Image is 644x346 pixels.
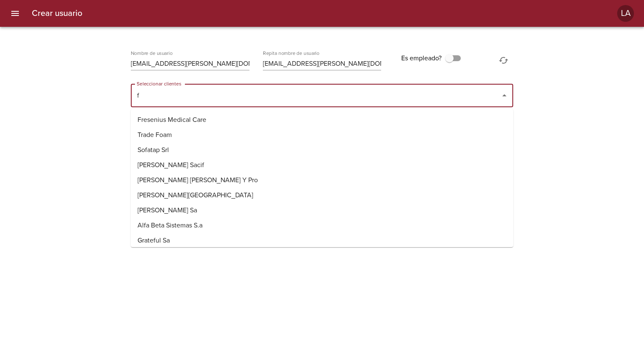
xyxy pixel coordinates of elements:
div: Abrir información de usuario [617,5,634,22]
span: Es empleado? [401,53,441,63]
li: Grateful Sa [131,233,513,248]
button: Close [499,90,510,101]
label: Repita nombre de usuario [263,51,319,56]
button: Recargar cambios en datos relacionales [493,50,514,70]
li: [PERSON_NAME][GEOGRAPHIC_DATA] [131,188,513,203]
h6: Crear usuario [32,7,82,20]
li: Fresenius Medical Care [131,112,513,127]
label: Nombre de usuario [131,51,173,56]
button: menu [5,3,25,23]
li: Trade Foam [131,127,513,142]
li: [PERSON_NAME] Sa [131,203,513,218]
li: Sofatap Srl [131,142,513,158]
li: Alfa Beta Sistemas S.a [131,218,513,233]
li: [PERSON_NAME] [PERSON_NAME] Y Pro [131,173,513,188]
div: LA [617,5,634,22]
li: [PERSON_NAME] Sacif [131,158,513,173]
